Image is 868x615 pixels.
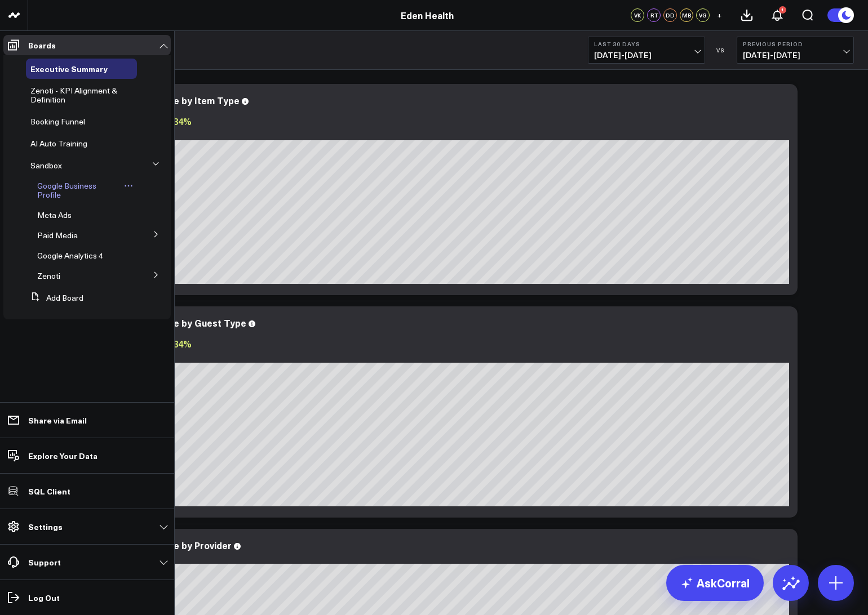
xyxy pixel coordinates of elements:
[37,211,72,220] a: Meta Ads
[37,250,103,261] span: Google Analytics 4
[28,41,56,50] p: Boards
[37,270,60,281] span: Zenoti
[588,37,705,64] button: Last 30 Days[DATE]-[DATE]
[663,8,677,22] div: DD
[680,8,693,22] div: MB
[712,8,726,22] button: +
[30,161,62,170] a: Sandbox
[30,64,108,73] a: Executive Summary
[26,288,83,308] button: Add Board
[161,115,192,127] span: 23.34%
[37,251,103,260] a: Google Analytics 4
[30,116,85,127] span: Booking Funnel
[743,51,848,60] span: [DATE] - [DATE]
[30,63,108,74] span: Executive Summary
[401,9,454,21] a: Eden Health
[51,131,789,140] div: Previous: $50.32k
[594,51,699,60] span: [DATE] - [DATE]
[37,210,72,220] span: Meta Ads
[37,231,78,240] a: Paid Media
[28,522,63,531] p: Settings
[28,416,87,425] p: Share via Email
[631,8,644,22] div: VK
[30,138,87,149] span: AI Auto Training
[28,558,61,567] p: Support
[711,47,731,54] div: VS
[666,565,764,601] a: AskCorral
[37,181,121,199] a: Google Business Profile
[30,85,117,105] span: Zenoti - KPI Alignment & Definition
[647,8,661,22] div: RT
[737,37,854,64] button: Previous Period[DATE]-[DATE]
[28,487,70,496] p: SQL Client
[28,451,98,460] p: Explore Your Data
[37,180,96,200] span: Google Business Profile
[743,41,848,47] b: Previous Period
[37,230,78,240] span: Paid Media
[696,8,710,22] div: VG
[30,86,124,104] a: Zenoti - KPI Alignment & Definition
[30,160,62,171] span: Sandbox
[3,587,171,608] a: Log Out
[161,337,192,350] span: 23.34%
[3,481,171,501] a: SQL Client
[37,271,60,280] a: Zenoti
[28,593,60,602] p: Log Out
[717,11,722,19] span: +
[30,117,85,126] a: Booking Funnel
[779,6,786,14] div: 1
[30,139,87,148] a: AI Auto Training
[51,354,789,363] div: Previous: $50.32k
[594,41,699,47] b: Last 30 Days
